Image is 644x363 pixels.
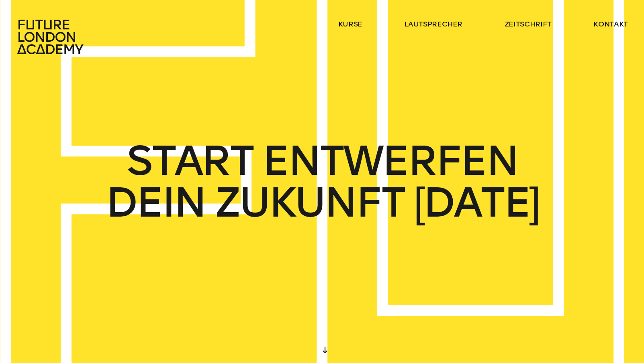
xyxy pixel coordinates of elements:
font: ENTWERFEN [262,136,517,186]
a: Kurse [338,19,362,29]
a: Lautsprecher [404,19,462,29]
font: Lautsprecher [404,20,462,28]
font: Kontakt [593,20,628,28]
font: Zeitschrift [505,20,552,28]
font: START [126,136,253,186]
font: [DATE] [413,177,539,227]
a: Kontakt [593,19,628,29]
font: Kurse [338,20,362,28]
a: Zeitschrift [505,19,552,29]
font: DEIN [105,177,205,227]
font: ZUKUNFT [215,177,405,227]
